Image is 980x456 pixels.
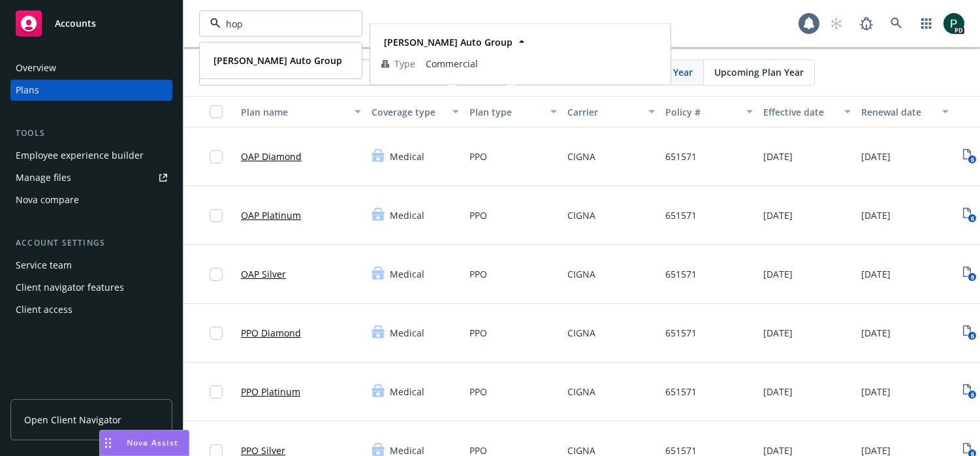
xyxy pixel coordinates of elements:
[853,10,879,37] a: Report a Bug
[16,167,71,188] div: Manage files
[390,150,424,163] span: Medical
[394,57,415,71] span: Type
[241,326,301,340] a: PPO Diamond
[665,208,697,222] span: 651571
[210,105,223,118] input: Select all
[241,150,302,163] a: OAP Diamond
[959,382,980,402] a: View Plan Documents
[861,326,891,340] span: [DATE]
[861,385,891,399] span: [DATE]
[763,150,793,163] span: [DATE]
[241,267,286,281] a: OAP Silver
[567,208,595,222] span: CIGNA
[562,96,660,127] button: Carrier
[10,236,172,250] div: Account settings
[469,385,487,399] span: PPO
[970,391,973,399] text: 6
[10,167,172,188] a: Manage files
[959,323,980,344] a: View Plan Documents
[241,385,300,399] a: PPO Platinum
[210,268,223,281] input: Toggle Row Selected
[970,155,973,164] text: 6
[714,65,804,79] span: Upcoming Plan Year
[127,437,178,448] span: Nova Assist
[10,127,172,140] div: Tools
[366,96,464,127] button: Coverage type
[469,267,487,281] span: PPO
[567,385,595,399] span: CIGNA
[213,54,342,67] strong: [PERSON_NAME] Auto Group
[210,327,223,340] input: Toggle Row Selected
[210,150,223,163] input: Toggle Row Selected
[16,145,144,166] div: Employee experience builder
[763,208,793,222] span: [DATE]
[861,208,891,222] span: [DATE]
[861,150,891,163] span: [DATE]
[390,385,424,399] span: Medical
[469,150,487,163] span: PPO
[823,10,849,37] a: Start snowing
[763,326,793,340] span: [DATE]
[970,273,973,282] text: 6
[16,57,56,78] div: Overview
[959,146,980,167] a: View Plan Documents
[210,209,223,222] input: Toggle Row Selected
[567,150,595,163] span: CIGNA
[241,105,347,119] div: Plan name
[241,208,301,222] a: OAP Platinum
[763,105,836,119] div: Effective date
[567,267,595,281] span: CIGNA
[16,277,124,298] div: Client navigator features
[763,267,793,281] span: [DATE]
[959,205,980,226] a: View Plan Documents
[10,5,172,42] a: Accounts
[10,80,172,101] a: Plans
[236,96,366,127] button: Plan name
[10,299,172,320] a: Client access
[469,208,487,222] span: PPO
[16,189,79,210] div: Nova compare
[861,105,934,119] div: Renewal date
[665,385,697,399] span: 651571
[665,326,697,340] span: 651571
[464,96,562,127] button: Plan type
[16,80,39,101] div: Plans
[100,431,116,455] div: Drag to move
[970,214,973,223] text: 6
[943,13,964,34] img: photo
[10,255,172,276] a: Service team
[959,264,980,285] a: View Plan Documents
[390,208,424,222] span: Medical
[861,267,891,281] span: [DATE]
[99,430,189,456] button: Nova Assist
[665,150,697,163] span: 651571
[883,10,909,37] a: Search
[10,277,172,298] a: Client navigator features
[763,385,793,399] span: [DATE]
[384,36,513,48] strong: [PERSON_NAME] Auto Group
[469,105,543,119] div: Plan type
[913,10,940,37] a: Switch app
[16,255,72,276] div: Service team
[567,326,595,340] span: CIGNA
[10,189,172,210] a: Nova compare
[16,299,72,320] div: Client access
[970,332,973,340] text: 6
[660,96,758,127] button: Policy #
[390,326,424,340] span: Medical
[856,96,954,127] button: Renewal date
[10,145,172,166] a: Employee experience builder
[567,105,640,119] div: Carrier
[665,105,738,119] div: Policy #
[426,57,659,71] span: Commercial
[55,18,96,29] span: Accounts
[24,413,121,427] span: Open Client Navigator
[390,267,424,281] span: Medical
[665,267,697,281] span: 651571
[469,326,487,340] span: PPO
[10,57,172,78] a: Overview
[210,385,223,399] input: Toggle Row Selected
[221,17,336,31] input: Filter by keyword
[758,96,856,127] button: Effective date
[371,105,445,119] div: Coverage type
